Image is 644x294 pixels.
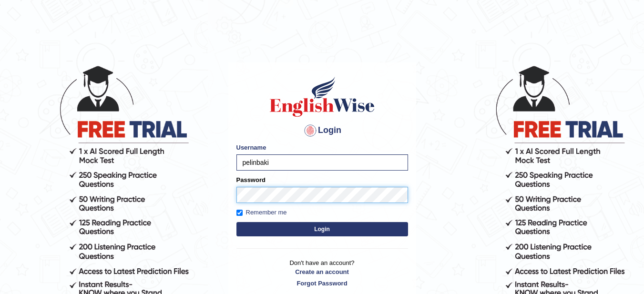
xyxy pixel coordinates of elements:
input: Remember me [236,210,243,216]
h4: Login [236,123,408,138]
label: Remember me [236,208,287,217]
a: Forgot Password [236,279,408,288]
a: Create an account [236,267,408,276]
button: Login [236,222,408,236]
label: Username [236,143,266,152]
p: Don't have an account? [236,258,408,288]
img: Logo of English Wise sign in for intelligent practice with AI [268,75,377,118]
label: Password [236,175,266,184]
